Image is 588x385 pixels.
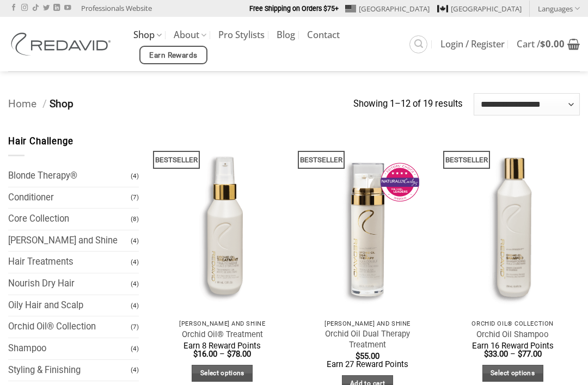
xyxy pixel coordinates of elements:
a: Pro Stylists [218,25,265,45]
p: [PERSON_NAME] and Shine [305,320,429,327]
span: (4) [131,253,139,272]
a: Nourish Dry Hair [8,273,131,295]
p: Showing 1–12 of 19 results [353,97,463,112]
span: / [42,97,47,110]
a: Follow on Instagram [21,4,28,12]
a: Core Collection [8,209,131,230]
span: Earn Rewards [149,50,197,62]
p: Orchid Oil® Collection [451,320,574,327]
a: [GEOGRAPHIC_DATA] [345,1,430,17]
a: Orchid Oil® Collection [8,316,131,338]
a: Styling & Finishing [8,360,131,381]
img: REDAVID Orchid Oil Treatment 90ml [155,135,290,314]
span: Hair Challenge [8,136,73,146]
span: (4) [131,167,139,186]
a: Select options for “Orchid Oil Shampoo” [482,365,543,382]
span: Earn 16 Reward Points [472,341,554,351]
a: Search [409,35,427,53]
a: Conditioner [8,187,131,209]
a: Follow on YouTube [64,4,71,12]
span: – [219,349,225,359]
img: REDAVID Orchid Oil Dual Therapy ~ Award Winning Curl Care [300,135,434,314]
span: (4) [131,296,139,315]
span: (4) [131,360,139,380]
img: REDAVID Salon Products | United States [8,33,117,56]
a: [GEOGRAPHIC_DATA] [437,1,522,17]
a: Blog [277,25,295,45]
a: Follow on Facebook [10,4,17,12]
span: $ [227,349,231,359]
strong: Free Shipping on Orders $75+ [249,4,339,13]
a: Follow on LinkedIn [53,4,60,12]
span: Earn 8 Reward Points [183,341,261,351]
a: Contact [307,25,340,45]
span: $ [484,349,488,359]
a: Orchid Oil® Treatment [182,329,263,340]
bdi: 33.00 [484,349,508,359]
span: $ [518,349,522,359]
a: Orchid Oil Shampoo [476,329,549,340]
a: Hair Treatments [8,252,131,273]
nav: Breadcrumb [8,96,353,113]
span: (7) [131,188,139,207]
a: Oily Hair and Scalp [8,295,131,316]
a: Follow on Twitter [43,4,50,12]
span: (4) [131,339,139,358]
a: Shampoo [8,338,131,359]
a: Home [8,97,36,110]
bdi: 78.00 [227,349,251,359]
a: Languages [538,1,580,16]
a: Shop [133,25,162,46]
p: [PERSON_NAME] and Shine [161,320,284,327]
a: Follow on TikTok [32,4,39,12]
span: (4) [131,274,139,294]
span: Earn 27 Reward Points [327,359,408,369]
bdi: 16.00 [193,349,217,359]
span: (7) [131,317,139,337]
span: $ [540,38,546,50]
img: REDAVID Orchid Oil Shampoo [445,135,580,314]
a: Earn Rewards [139,46,207,64]
span: $ [193,349,198,359]
a: Orchid Oil Dual Therapy Treatment [305,329,429,350]
span: – [510,349,516,359]
a: View cart [517,32,580,56]
select: Shop order [474,93,580,115]
span: Login / Register [440,40,505,48]
a: [PERSON_NAME] and Shine [8,230,131,252]
bdi: 55.00 [356,351,379,361]
a: Blonde Therapy® [8,166,131,187]
span: $ [356,351,360,361]
bdi: 77.00 [518,349,542,359]
a: Login / Register [440,34,505,54]
span: (8) [131,210,139,229]
span: (4) [131,231,139,250]
a: About [174,25,206,46]
bdi: 0.00 [540,38,565,50]
a: Select options for “Orchid Oil® Treatment” [192,365,253,382]
span: Cart / [517,40,565,48]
